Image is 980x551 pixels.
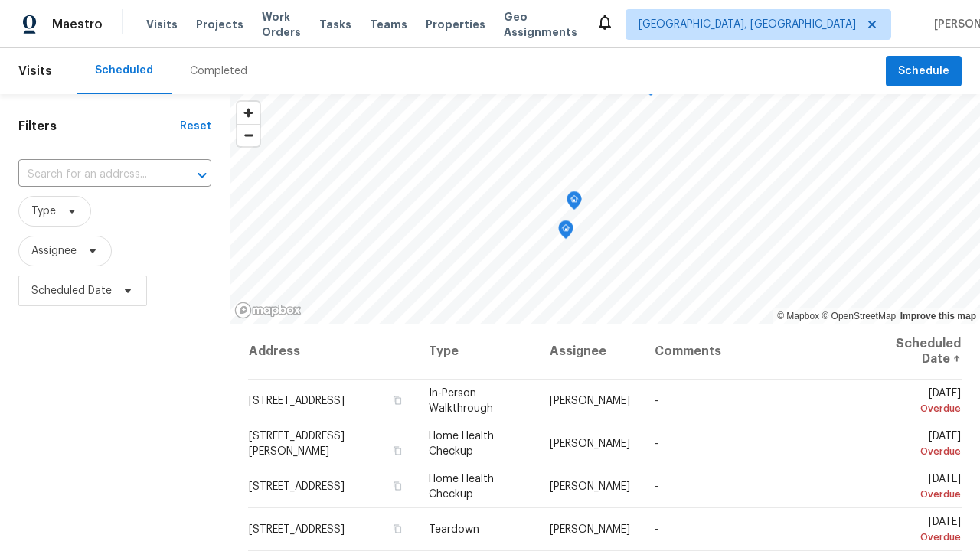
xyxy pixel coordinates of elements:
span: Assignee [31,243,77,259]
span: Visits [18,54,52,88]
div: Map marker [558,220,573,244]
span: Properties [426,17,485,32]
span: [DATE] [869,474,961,502]
div: Map marker [567,191,582,215]
span: In-Person Walkthrough [429,388,493,414]
button: Zoom out [237,124,260,146]
th: Assignee [537,324,642,380]
span: [DATE] [869,388,961,416]
span: [STREET_ADDRESS] [249,481,345,492]
span: [STREET_ADDRESS][PERSON_NAME] [249,431,345,457]
button: Copy Address [390,393,404,407]
span: Zoom out [237,125,260,146]
span: Scheduled Date [31,283,112,298]
button: Copy Address [390,479,404,493]
span: - [655,481,658,492]
span: [DATE] [869,431,961,459]
span: Maestro [52,17,103,32]
span: Projects [196,17,243,32]
span: Visits [146,17,178,32]
div: Scheduled [95,63,153,78]
a: Mapbox [777,311,819,321]
div: Overdue [869,401,961,416]
span: [STREET_ADDRESS] [249,396,345,406]
div: Overdue [869,487,961,502]
span: [PERSON_NAME] [550,439,630,449]
h1: Filters [18,119,180,134]
span: Teams [370,17,407,32]
div: Overdue [869,444,961,459]
span: - [655,396,658,406]
th: Comments [642,324,857,380]
span: Geo Assignments [504,9,577,40]
button: Zoom in [237,102,260,124]
span: Type [31,204,56,219]
button: Schedule [886,56,962,87]
span: [STREET_ADDRESS] [249,524,345,535]
a: Improve this map [900,311,976,321]
span: - [655,524,658,535]
span: [PERSON_NAME] [550,396,630,406]
button: Copy Address [390,444,404,458]
span: Work Orders [262,9,301,40]
span: Home Health Checkup [429,431,494,457]
a: OpenStreetMap [822,311,896,321]
span: [PERSON_NAME] [550,524,630,535]
input: Search for an address... [18,163,168,187]
span: [GEOGRAPHIC_DATA], [GEOGRAPHIC_DATA] [639,17,856,32]
span: Schedule [898,62,949,81]
a: Mapbox homepage [234,302,302,319]
th: Scheduled Date ↑ [857,324,962,380]
th: Type [416,324,537,380]
span: Home Health Checkup [429,474,494,500]
span: Tasks [319,19,351,30]
span: [PERSON_NAME] [550,481,630,492]
span: - [655,439,658,449]
th: Address [248,324,416,380]
span: Teardown [429,524,479,535]
div: Completed [190,64,247,79]
div: Overdue [869,530,961,545]
span: [DATE] [869,517,961,545]
canvas: Map [230,94,980,324]
button: Open [191,165,213,186]
div: Reset [180,119,211,134]
button: Copy Address [390,522,404,536]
